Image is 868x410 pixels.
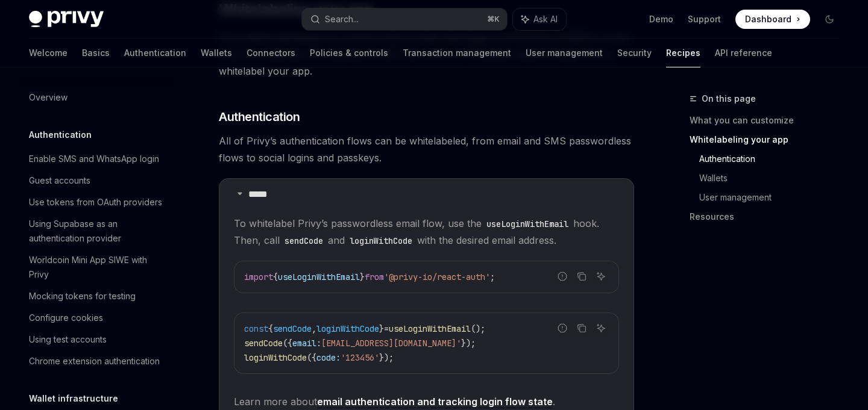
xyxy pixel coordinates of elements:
a: Authentication [699,149,849,169]
span: { [268,323,273,334]
a: Whitelabeling your app [690,130,849,149]
span: useLoginWithEmail [389,323,471,334]
span: Authentication [219,108,300,125]
h5: Authentication [29,128,92,142]
code: useLoginWithEmail [482,217,573,231]
div: Mocking tokens for testing [29,289,136,303]
button: Ask AI [593,320,609,336]
span: , [312,323,316,334]
a: Authentication [124,39,186,67]
button: Copy the contents from the code block [574,269,590,284]
span: code: [316,352,341,363]
a: Transaction management [403,39,511,67]
a: email authentication and tracking login flow state [317,396,553,408]
span: Learn more about . [234,393,619,410]
a: Configure cookies [19,307,174,329]
span: '@privy-io/react-auth' [384,272,490,282]
code: sendCode [280,234,328,247]
div: Overview [29,90,68,105]
span: email: [292,338,321,349]
span: All of Privy’s authentication flows can be whitelabeled, from email and SMS passwordless flows to... [219,132,634,166]
button: Report incorrect code [555,269,570,284]
span: ; [490,272,495,282]
a: API reference [715,39,772,67]
a: Worldcoin Mini App SIWE with Privy [19,249,174,285]
span: (); [471,323,485,334]
span: const [244,323,268,334]
a: Mocking tokens for testing [19,285,174,307]
span: '123456' [341,352,379,363]
div: Enable SMS and WhatsApp login [29,152,159,166]
span: loginWithCode [316,323,379,334]
span: [EMAIL_ADDRESS][DOMAIN_NAME]' [321,338,461,349]
span: Dashboard [745,13,791,25]
a: Overview [19,87,174,108]
button: Search...⌘K [302,8,506,30]
img: dark logo [29,11,104,28]
a: Demo [649,13,673,25]
a: Connectors [247,39,295,67]
div: Using Supabase as an authentication provider [29,217,166,246]
a: Using Supabase as an authentication provider [19,213,174,249]
span: }); [461,338,476,349]
span: sendCode [273,323,312,334]
span: } [360,272,365,282]
a: User management [526,39,603,67]
div: Use tokens from OAuth providers [29,195,162,210]
div: Search... [325,12,359,26]
a: Resources [690,207,849,226]
a: Enable SMS and WhatsApp login [19,148,174,170]
a: Using test accounts [19,329,174,350]
span: = [384,323,389,334]
a: Wallets [201,39,232,67]
div: Using test accounts [29,332,107,347]
a: Basics [82,39,110,67]
span: To whitelabel Privy’s passwordless email flow, use the hook. Then, call and with the desired emai... [234,215,619,249]
span: ({ [307,352,316,363]
code: loginWithCode [345,234,417,247]
button: Report incorrect code [555,320,570,336]
span: On this page [702,92,756,106]
a: Dashboard [735,10,810,29]
span: Ask AI [533,13,558,25]
a: Guest accounts [19,170,174,191]
a: Policies & controls [310,39,388,67]
button: Ask AI [513,8,566,30]
a: Chrome extension authentication [19,350,174,372]
div: Chrome extension authentication [29,354,160,368]
span: ({ [283,338,292,349]
span: { [273,272,278,282]
span: ⌘ K [487,14,500,24]
span: from [365,272,384,282]
a: Welcome [29,39,68,67]
a: Use tokens from OAuth providers [19,191,174,213]
span: loginWithCode [244,352,307,363]
span: useLoginWithEmail [278,272,360,282]
span: sendCode [244,338,283,349]
button: Ask AI [593,269,609,284]
h5: Wallet infrastructure [29,391,118,406]
div: Worldcoin Mini App SIWE with Privy [29,253,166,282]
div: Guest accounts [29,173,90,188]
a: Wallets [699,169,849,188]
a: What you can customize [690,111,849,130]
a: User management [699,188,849,207]
button: Copy the contents from the code block [574,320,590,336]
span: import [244,272,273,282]
span: }); [379,352,394,363]
a: Recipes [666,39,700,67]
a: Support [688,13,721,25]
span: } [379,323,384,334]
a: Security [617,39,652,67]
div: Configure cookies [29,311,103,325]
button: Toggle dark mode [820,10,839,29]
